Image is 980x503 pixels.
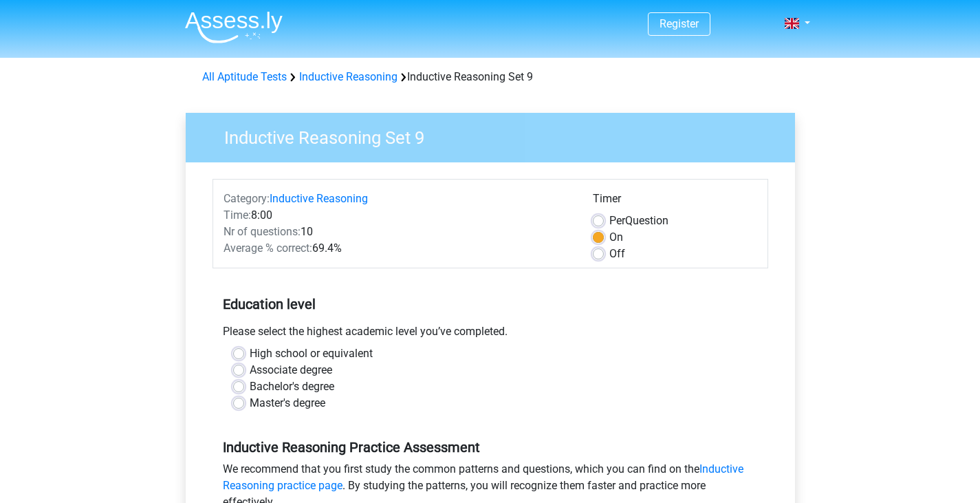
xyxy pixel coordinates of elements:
[250,362,332,378] label: Associate degree
[270,192,368,205] a: Inductive Reasoning
[213,207,582,224] div: 8:00
[213,323,768,345] div: Please select the highest academic level you’ve completed.
[593,191,757,213] div: Timer
[185,11,283,43] img: Assessly
[609,214,625,227] span: Per
[609,213,668,229] label: Question
[224,208,251,222] span: Time:
[660,17,699,30] a: Register
[224,225,301,238] span: Nr of questions:
[250,345,373,362] label: High school or equivalent
[224,192,270,205] span: Category:
[250,395,325,411] label: Master's degree
[213,240,582,257] div: 69.4%
[223,290,758,318] h5: Education level
[202,70,287,83] a: All Aptitude Tests
[299,70,398,83] a: Inductive Reasoning
[609,229,623,246] label: On
[609,246,625,262] label: Off
[208,122,785,149] h3: Inductive Reasoning Set 9
[250,378,334,395] label: Bachelor's degree
[223,439,758,456] h5: Inductive Reasoning Practice Assessment
[197,69,784,85] div: Inductive Reasoning Set 9
[213,224,582,240] div: 10
[224,242,312,255] span: Average % correct:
